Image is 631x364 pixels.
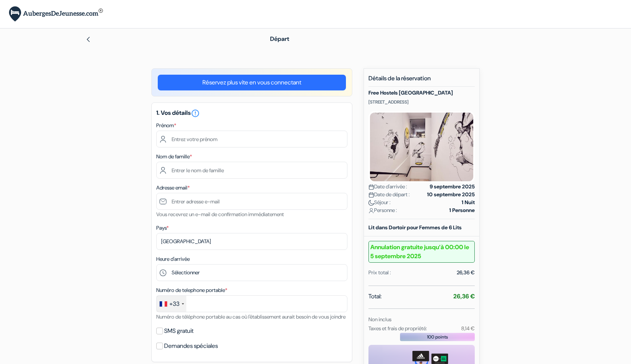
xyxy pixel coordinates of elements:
[156,184,190,192] label: Adresse email
[191,109,200,117] a: error_outline
[368,269,391,277] div: Prix total :
[164,341,218,351] label: Demandes spéciales
[430,183,475,191] strong: 9 septembre 2025
[368,200,374,206] img: moon.svg
[156,286,227,294] label: Numéro de telephone portable
[156,162,347,179] input: Entrer le nom de famille
[164,326,193,336] label: SMS gratuit
[191,109,200,118] i: error_outline
[368,191,410,199] span: Date de départ :
[9,6,103,22] img: AubergesDeJeunesse.com
[156,109,347,118] h5: 1. Vos détails
[156,224,169,232] label: Pays
[449,206,475,214] strong: 1 Personne
[368,206,397,214] span: Personne :
[427,334,448,340] span: 100 points
[368,325,427,332] small: Taxes et frais de propriété:
[427,191,475,199] strong: 10 septembre 2025
[368,90,475,96] h5: Free Hostels [GEOGRAPHIC_DATA]
[157,296,186,312] div: France: +33
[368,316,391,323] small: Non inclus
[368,75,475,87] h5: Détails de la réservation
[156,211,284,218] small: Vous recevrez un e-mail de confirmation immédiatement
[368,224,462,231] b: Lit dans Dortoir pour Femmes de 6 Lits
[270,35,289,43] span: Départ
[156,255,190,263] label: Heure d'arrivée
[457,269,475,277] div: 26,36 €
[368,199,391,206] span: Séjour :
[453,292,475,300] strong: 26,36 €
[462,199,475,206] strong: 1 Nuit
[368,208,374,214] img: user_icon.svg
[156,193,347,210] input: Entrer adresse e-mail
[156,131,347,147] input: Entrez votre prénom
[156,122,176,129] label: Prénom
[85,36,91,42] img: left_arrow.svg
[461,325,475,332] small: 8,14 €
[368,292,382,301] span: Total:
[368,192,374,198] img: calendar.svg
[368,241,475,263] b: Annulation gratuite jusqu’à 00:00 le 5 septembre 2025
[158,75,346,90] a: Réservez plus vite en vous connectant
[156,313,346,320] small: Numéro de téléphone portable au cas où l'établissement aurait besoin de vous joindre
[368,184,374,190] img: calendar.svg
[368,183,407,191] span: Date d'arrivée :
[169,299,180,308] div: +33
[156,153,192,161] label: Nom de famille
[368,99,475,105] p: [STREET_ADDRESS]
